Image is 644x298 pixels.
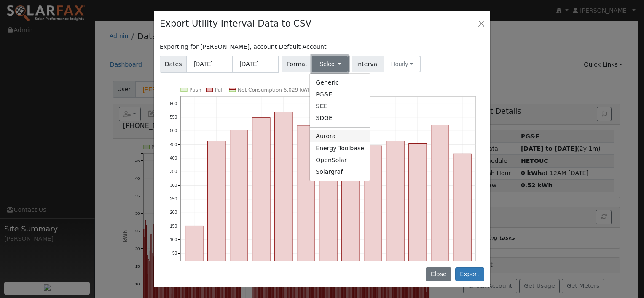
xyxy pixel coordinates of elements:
[160,43,326,51] label: Exporting for [PERSON_NAME], account Default Account
[252,117,270,267] rect: onclick=""
[453,154,471,267] rect: onclick=""
[312,56,349,72] button: Select
[297,126,315,267] rect: onclick=""
[208,141,225,267] rect: onclick=""
[170,169,177,174] text: 350
[409,143,427,267] rect: onclick=""
[170,210,177,215] text: 200
[215,87,224,93] text: Pull
[426,267,451,282] button: Close
[310,88,370,100] a: PG&E
[172,251,177,255] text: 50
[310,166,370,178] a: Solargraf
[238,87,311,93] text: Net Consumption 6,029 kWh
[275,112,292,267] rect: onclick=""
[170,156,177,160] text: 400
[384,56,421,72] button: Hourly
[230,130,248,267] rect: onclick=""
[455,267,484,282] button: Export
[386,141,404,267] rect: onclick=""
[364,146,382,267] rect: onclick=""
[170,224,177,229] text: 150
[170,142,177,146] text: 450
[475,17,487,29] button: Close
[342,132,360,267] rect: onclick=""
[352,56,384,72] span: Interval
[189,87,201,93] text: Push
[170,128,177,133] text: 500
[170,197,177,201] text: 250
[310,130,370,142] a: Aurora
[282,56,312,72] span: Format
[310,154,370,166] a: OpenSolar
[185,226,203,267] rect: onclick=""
[160,56,187,73] span: Dates
[310,77,370,88] a: Generic
[160,17,311,30] h4: Export Utility Interval Data to CSV
[431,125,449,267] rect: onclick=""
[170,237,177,242] text: 100
[310,142,370,154] a: Energy Toolbase
[170,115,177,120] text: 550
[170,183,177,187] text: 300
[310,101,370,112] a: SCE
[170,101,177,106] text: 600
[310,112,370,124] a: SDGE
[319,137,337,267] rect: onclick=""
